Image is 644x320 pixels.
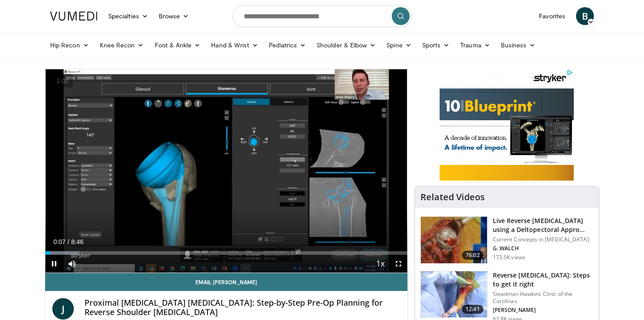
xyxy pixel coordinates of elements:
span: / [68,238,69,245]
a: Hip Recon [45,36,94,54]
a: Trauma [455,36,496,54]
a: B [576,7,594,25]
a: Pediatrics [263,36,311,54]
img: 684033_3.png.150x105_q85_crop-smart_upscale.jpg [421,217,487,263]
input: Search topics, interventions [233,5,411,27]
video-js: Video Player [45,69,407,273]
a: Foot & Ankle [149,36,206,54]
a: Knee Recon [94,36,149,54]
p: 173.5K views [493,254,525,261]
a: Email [PERSON_NAME] [45,273,407,291]
h3: Reverse [MEDICAL_DATA]: Steps to get it right [493,271,593,289]
a: 76:02 Live Reverse [MEDICAL_DATA] using a Deltopectoral Appro… Current Concepts in [MEDICAL_DATA]... [420,216,593,264]
button: Pause [45,255,63,273]
a: Sports [417,36,455,54]
iframe: Advertisement [440,69,574,181]
img: VuMedi Logo [50,12,97,21]
h3: Live Reverse [MEDICAL_DATA] using a Deltopectoral Appro… [493,216,593,234]
a: Favorites [534,7,571,25]
a: Hand & Wrist [206,36,263,54]
a: Business [496,36,541,54]
p: Current Concepts in [MEDICAL_DATA] [493,236,593,243]
h4: Related Videos [420,192,485,202]
h4: Proximal [MEDICAL_DATA] [MEDICAL_DATA]: Step-by-Step Pre-Op Planning for Reverse Shoulder [MEDICA... [85,298,400,317]
p: G. WALCH [493,245,593,252]
a: Specialties [103,7,153,25]
button: Mute [63,255,81,273]
a: Shoulder & Elbow [311,36,381,54]
span: 76:02 [462,251,483,260]
button: Playback Rate [372,255,390,273]
span: 12:41 [462,305,483,314]
button: Fullscreen [390,255,407,273]
p: Steadman Hawkins Clinic of the Carolinas [493,291,593,305]
a: J [52,298,74,320]
img: 326034_0000_1.png.150x105_q85_crop-smart_upscale.jpg [421,271,487,318]
p: [PERSON_NAME] [493,307,593,314]
a: Browse [153,7,195,25]
span: 0:07 [53,238,65,245]
div: Progress Bar [45,251,407,255]
a: Spine [381,36,416,54]
span: 8:46 [71,238,83,245]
